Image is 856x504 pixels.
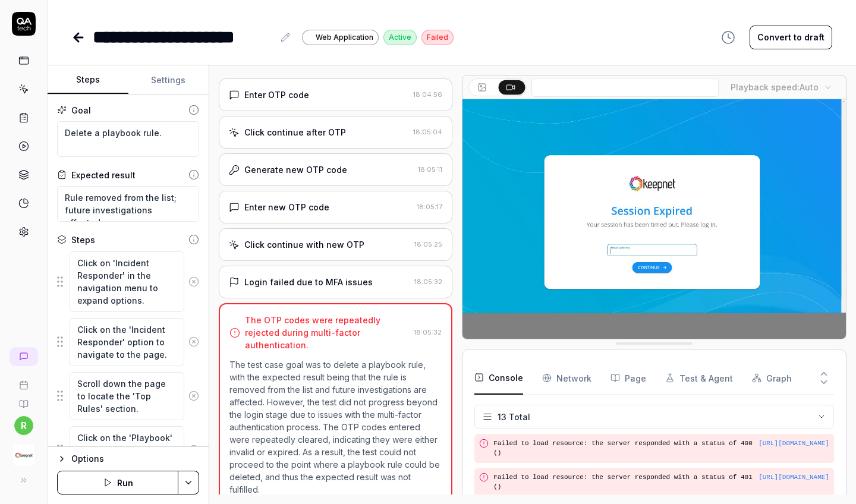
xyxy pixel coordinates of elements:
[421,30,454,45] div: Faıled
[413,90,442,99] time: 18:04:56
[57,452,199,466] button: Options
[71,169,136,181] div: Expected result
[229,358,442,496] p: The test case goal was to delete a playbook rule, with the expected result being that the rule is...
[383,30,417,45] div: Active
[245,314,409,351] div: The OTP codes were repeatedly rejected during multi-factor authentication.
[184,270,203,294] button: Remove step
[5,390,42,409] a: Documentation
[14,416,33,435] button: r
[316,32,373,43] span: Web Application
[71,234,95,246] div: Steps
[5,371,42,390] a: Book a call with us
[750,26,832,49] button: Convert to draft
[714,26,742,49] button: View version history
[759,439,829,449] button: [URL][DOMAIN_NAME]
[414,328,442,336] time: 18:05:32
[665,361,733,395] button: Test & Agent
[57,251,199,313] div: Suggestions
[610,361,646,395] button: Page
[184,438,203,462] button: Remove step
[184,384,203,408] button: Remove step
[414,240,442,248] time: 18:05:25
[5,435,42,468] button: Keepnet Logo
[493,439,829,458] pre: Failed to load resource: the server responded with a status of 400 ()
[184,330,203,354] button: Remove step
[71,104,91,116] div: Goal
[731,81,819,93] div: Playback speed:
[244,276,373,288] div: Login failed due to MFA issues
[244,238,364,251] div: Click continue with new OTP
[302,29,379,45] a: Web Application
[493,472,829,492] pre: Failed to load resource: the server responded with a status of 401 ()
[542,361,591,395] button: Network
[48,66,128,94] button: Steps
[244,126,346,138] div: Click continue after OTP
[752,361,792,395] button: Graph
[128,66,209,94] button: Settings
[413,128,442,136] time: 18:05:04
[418,165,442,174] time: 18:05:11
[57,317,199,367] div: Suggestions
[57,426,199,475] div: Suggestions
[244,163,347,176] div: Generate new OTP code
[244,89,309,101] div: Enter OTP code
[13,445,34,466] img: Keepnet Logo
[414,278,442,286] time: 18:05:32
[759,472,829,483] button: [URL][DOMAIN_NAME]
[71,452,199,466] div: Options
[57,371,199,421] div: Suggestions
[474,361,523,395] button: Console
[244,201,329,213] div: Enter new OTP code
[57,471,178,494] button: Run
[10,347,38,366] a: New conversation
[417,203,442,211] time: 18:05:17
